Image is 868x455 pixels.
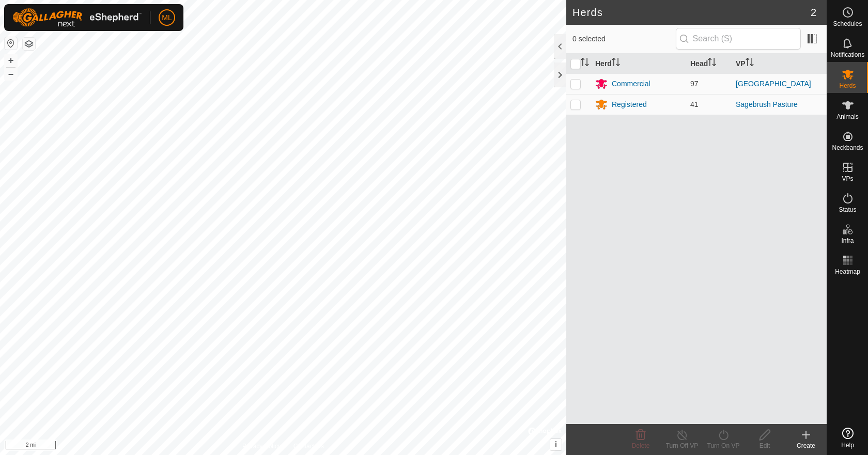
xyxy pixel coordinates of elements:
span: Heatmap [835,269,860,275]
p-sorticon: Activate to sort [612,59,620,68]
button: Map Layers [23,38,35,50]
span: Notifications [831,52,864,58]
span: 2 [811,5,816,20]
a: Sagebrush Pasture [736,100,798,108]
span: i [555,440,557,449]
p-sorticon: Activate to sort [746,59,754,68]
span: VPs [842,176,853,182]
span: 97 [690,80,699,88]
a: Contact Us [293,442,324,451]
button: + [5,54,17,67]
th: VP [732,54,827,74]
a: [GEOGRAPHIC_DATA] [736,80,811,88]
div: Turn Off VP [661,441,703,450]
span: Infra [841,238,854,244]
button: – [5,68,17,80]
th: Head [686,54,732,74]
img: Gallagher Logo [12,8,142,27]
button: i [550,439,562,450]
input: Search (S) [676,28,801,50]
h2: Herds [572,6,811,19]
div: Commercial [612,79,650,89]
button: Reset Map [5,37,17,50]
span: 0 selected [572,34,676,44]
span: Animals [836,114,859,120]
span: Schedules [833,21,862,27]
span: 41 [690,100,699,108]
th: Herd [591,54,686,74]
span: Status [839,207,856,213]
a: Privacy Policy [242,442,281,451]
div: Create [785,441,827,450]
div: Registered [612,99,647,110]
p-sorticon: Activate to sort [708,59,716,68]
span: Neckbands [832,145,863,151]
span: Delete [632,442,650,449]
div: Edit [744,441,785,450]
span: ML [162,12,172,23]
a: Help [827,423,868,452]
div: Turn On VP [703,441,744,450]
p-sorticon: Activate to sort [581,59,589,68]
span: Herds [839,83,856,89]
span: Help [841,442,854,448]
